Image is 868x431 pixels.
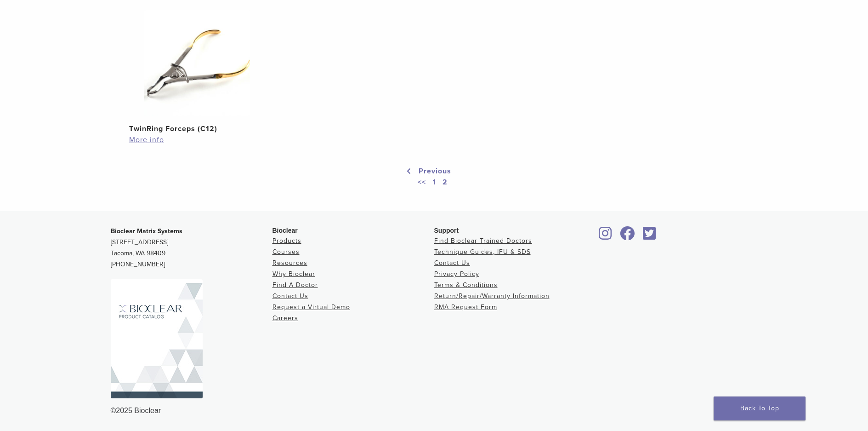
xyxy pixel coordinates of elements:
[272,259,307,267] a: Resources
[419,167,451,176] span: Previous
[117,10,278,134] a: TwinRing Forceps (C12)TwinRing Forceps (C12)
[434,259,470,267] a: Contact Us
[714,397,806,420] a: Back To Top
[111,227,182,235] strong: Bioclear Matrix Systems
[111,226,272,270] p: [STREET_ADDRESS] Tacoma, WA 98409 [PHONE_NUMBER]
[111,279,203,398] img: Bioclear
[272,314,298,322] a: Careers
[272,303,350,311] a: Request a Virtual Demo
[441,177,449,188] a: 2
[434,237,532,245] a: Find Bioclear Trained Doctors
[434,270,479,278] a: Privacy Policy
[640,232,659,241] a: Bioclear
[272,227,298,234] span: Bioclear
[434,281,498,289] a: Terms & Conditions
[129,134,265,145] a: More info
[617,232,638,241] a: Bioclear
[431,177,438,188] a: 1
[434,292,550,300] a: Return/Repair/Warranty Information
[144,10,250,116] img: TwinRing Forceps (C12)
[272,237,301,245] a: Products
[129,123,265,134] h2: TwinRing Forceps (C12)
[434,303,497,311] a: RMA Request Form
[111,405,758,416] div: ©2025 Bioclear
[416,177,428,188] a: <<
[272,292,308,300] a: Contact Us
[272,281,318,289] a: Find A Doctor
[272,248,300,256] a: Courses
[272,270,315,278] a: Why Bioclear
[434,248,531,256] a: Technique Guides, IFU & SDS
[434,227,459,234] span: Support
[596,232,615,241] a: Bioclear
